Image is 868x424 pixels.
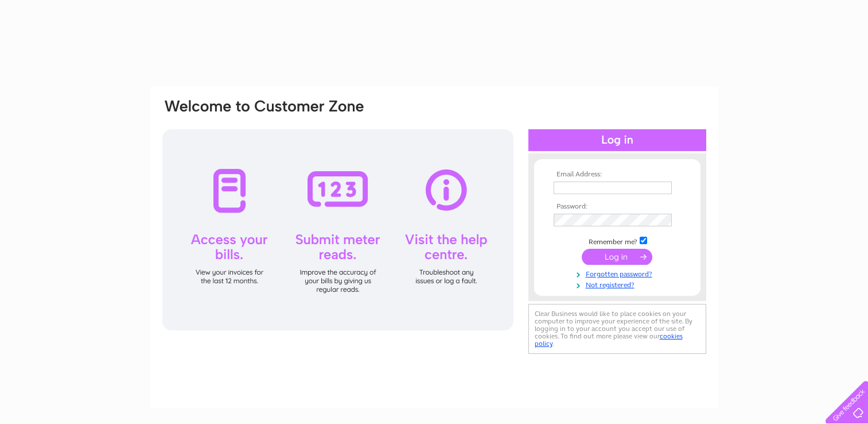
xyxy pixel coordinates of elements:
div: Clear Business would like to place cookies on your computer to improve your experience of the sit... [528,304,706,354]
a: Forgotten password? [554,268,684,279]
a: cookies policy [535,332,683,348]
td: Remember me? [551,235,684,246]
a: Not registered? [554,279,684,290]
th: Email Address: [551,171,684,179]
th: Password: [551,203,684,211]
input: Submit [582,249,652,265]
